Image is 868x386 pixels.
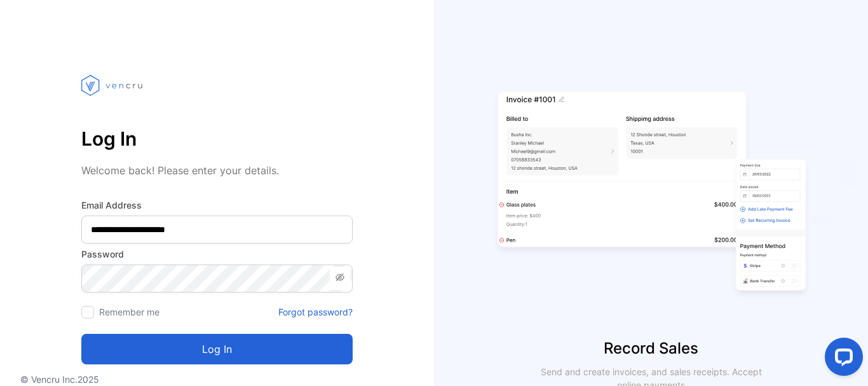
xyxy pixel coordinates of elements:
p: Record Sales [434,337,868,360]
iframe: LiveChat chat widget [815,333,868,386]
button: Log in [81,334,353,364]
img: vencru logo [81,51,145,120]
img: slider image [492,51,810,337]
p: Welcome back! Please enter your details. [81,163,353,178]
p: Log In [81,123,353,154]
label: Remember me [99,307,159,317]
a: Forgot password? [278,305,353,319]
label: Password [81,247,353,261]
label: Email Address [81,198,353,212]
